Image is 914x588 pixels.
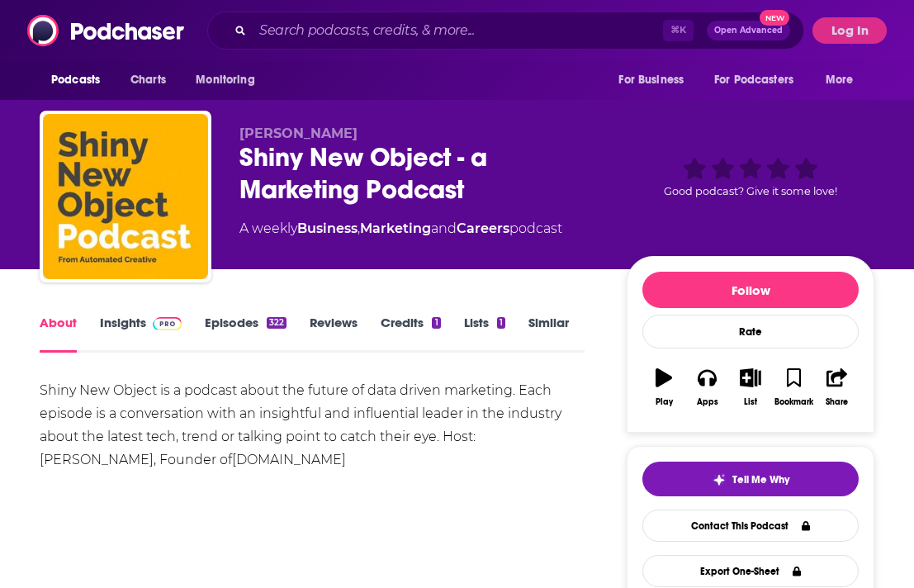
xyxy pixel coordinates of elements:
[432,317,440,329] div: 1
[40,64,121,96] button: open menu
[713,473,726,486] img: tell me why sparkle
[714,69,793,92] span: For Podcasters
[774,397,813,407] div: Bookmark
[642,555,859,587] button: Export One-Sheet
[642,315,859,349] div: Rate
[205,315,287,353] a: Episodes322
[642,462,859,496] button: tell me why sparkleTell Me Why
[100,315,182,353] a: InsightsPodchaser Pro
[27,15,186,46] img: Podchaser - Follow, Share and Rate Podcasts
[663,20,694,41] span: ⌘ K
[153,317,182,330] img: Podchaser Pro
[814,64,874,96] button: open menu
[685,358,728,417] button: Apps
[40,379,585,472] div: Shiny New Object is a podcast about the future of data driven marketing. Each episode is a conver...
[464,315,505,353] a: Lists1
[642,510,859,542] a: Contact This Podcast
[627,126,874,228] div: Good podcast? Give it some love!
[697,397,718,407] div: Apps
[772,358,815,417] button: Bookmark
[360,220,431,236] a: Marketing
[358,220,360,236] span: ,
[253,17,663,44] input: Search podcasts, credits, & more...
[232,452,346,467] a: [DOMAIN_NAME]
[707,21,790,40] button: Open AdvancedNew
[703,64,817,96] button: open menu
[732,473,789,486] span: Tell Me Why
[812,17,887,44] button: Log In
[239,126,358,141] span: [PERSON_NAME]
[40,315,77,353] a: About
[130,69,166,92] span: Charts
[607,64,704,96] button: open menu
[43,114,208,279] img: Shiny New Object - a Marketing Podcast
[381,315,440,353] a: Credits1
[497,317,505,329] div: 1
[760,10,789,26] span: New
[642,358,685,417] button: Play
[618,69,684,92] span: For Business
[196,69,254,92] span: Monitoring
[431,220,457,236] span: and
[826,397,848,407] div: Share
[826,69,854,92] span: More
[267,317,287,329] div: 322
[239,219,562,239] div: A weekly podcast
[457,220,509,236] a: Careers
[528,315,569,353] a: Similar
[297,220,358,236] a: Business
[729,358,772,417] button: List
[207,12,804,50] div: Search podcasts, credits, & more...
[816,358,859,417] button: Share
[120,64,176,96] a: Charts
[664,185,837,197] span: Good podcast? Give it some love!
[714,26,783,35] span: Open Advanced
[642,272,859,308] button: Follow
[310,315,358,353] a: Reviews
[51,69,100,92] span: Podcasts
[184,64,276,96] button: open menu
[656,397,673,407] div: Play
[744,397,757,407] div: List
